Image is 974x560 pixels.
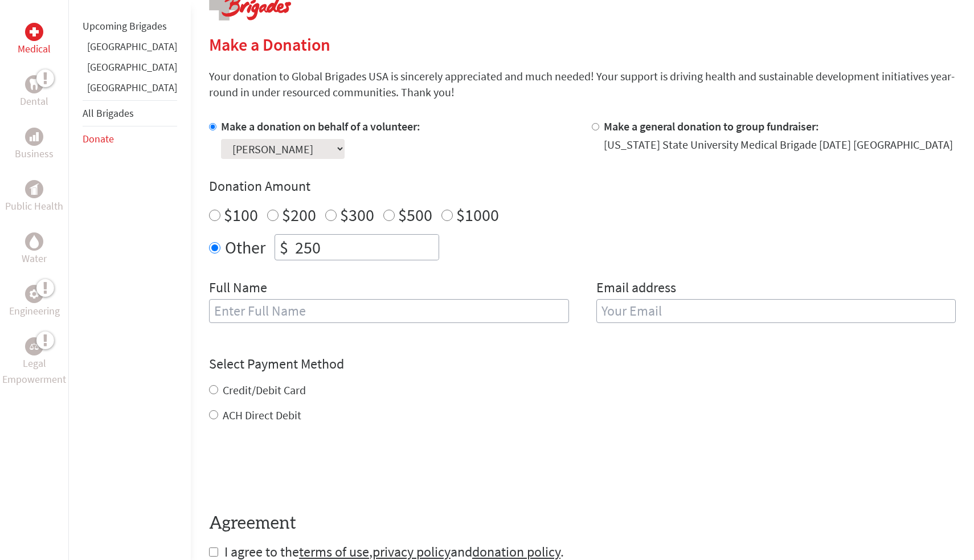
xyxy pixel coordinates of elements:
[30,132,39,141] img: Business
[275,235,293,260] div: $
[83,80,177,100] li: Panama
[83,59,177,80] li: Guatemala
[25,128,43,146] div: Business
[18,41,51,57] p: Medical
[83,132,114,145] a: Donate
[83,126,177,152] li: Donate
[2,337,66,387] a: Legal EmpowermentLegal Empowerment
[221,119,420,133] label: Make a donation on behalf of a volunteer:
[15,128,54,162] a: BusinessBusiness
[20,93,48,109] p: Dental
[30,183,39,195] img: Public Health
[9,303,60,319] p: Engineering
[209,355,956,373] h4: Select Payment Method
[293,235,439,260] input: Enter Amount
[30,79,39,89] img: Dental
[30,27,39,36] img: Medical
[83,14,177,39] li: Upcoming Brigades
[209,279,267,299] label: Full Name
[209,68,956,100] p: Your donation to Global Brigades USA is sincerely appreciated and much needed! Your support is dr...
[30,289,39,299] img: Engineering
[25,23,43,41] div: Medical
[18,23,51,57] a: MedicalMedical
[87,81,177,94] a: [GEOGRAPHIC_DATA]
[25,75,43,93] div: Dental
[20,75,48,109] a: DentalDental
[209,34,956,55] h2: Make a Donation
[25,285,43,303] div: Engineering
[604,137,953,153] div: [US_STATE] State University Medical Brigade [DATE] [GEOGRAPHIC_DATA]
[22,232,47,267] a: WaterWater
[209,513,956,534] h4: Agreement
[398,204,432,226] label: $500
[83,39,177,59] li: Ghana
[223,383,306,397] label: Credit/Debit Card
[604,119,819,133] label: Make a general donation to group fundraiser:
[5,198,63,214] p: Public Health
[209,299,569,323] input: Enter Full Name
[2,355,66,387] p: Legal Empowerment
[456,204,499,226] label: $1000
[209,177,956,195] h4: Donation Amount
[209,446,382,490] iframe: reCAPTCHA
[596,279,676,299] label: Email address
[87,60,177,73] a: [GEOGRAPHIC_DATA]
[22,251,47,267] p: Water
[9,285,60,319] a: EngineeringEngineering
[87,40,177,53] a: [GEOGRAPHIC_DATA]
[340,204,374,226] label: $300
[15,146,54,162] p: Business
[83,100,177,126] li: All Brigades
[83,107,134,120] a: All Brigades
[224,204,258,226] label: $100
[225,234,265,260] label: Other
[282,204,316,226] label: $200
[5,180,63,214] a: Public HealthPublic Health
[223,408,301,422] label: ACH Direct Debit
[25,337,43,355] div: Legal Empowerment
[25,232,43,251] div: Water
[30,235,39,248] img: Water
[25,180,43,198] div: Public Health
[596,299,956,323] input: Your Email
[83,19,167,32] a: Upcoming Brigades
[30,343,39,350] img: Legal Empowerment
